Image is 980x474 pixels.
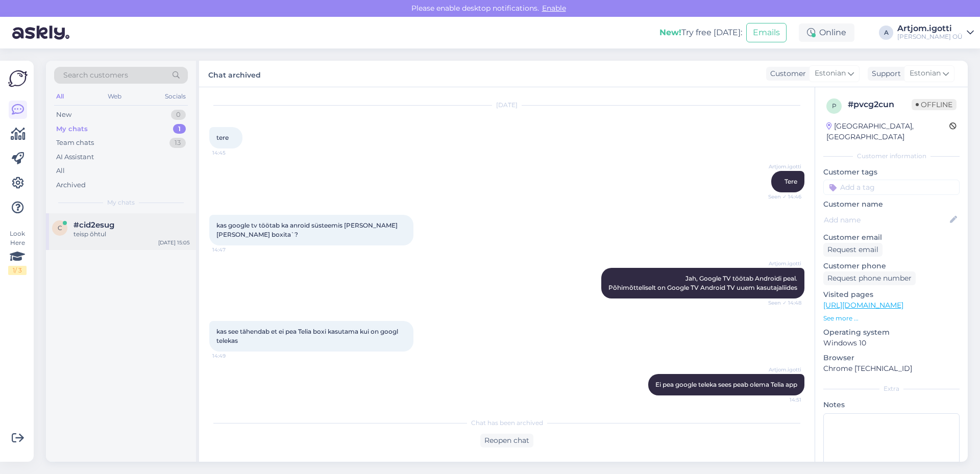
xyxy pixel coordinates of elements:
[659,28,681,37] b: New!
[823,363,960,374] p: Chrome [TECHNICAL_ID]
[56,138,94,148] div: Team chats
[815,68,846,79] span: Estonian
[910,68,941,79] span: Estonian
[216,221,399,238] span: kas google tv töötab ka anroid süsteemis [PERSON_NAME] [PERSON_NAME] boxita`?
[785,178,797,185] span: Tere
[212,149,251,157] span: 14:45
[173,124,186,134] div: 1
[823,314,960,323] p: See more ...
[659,27,742,39] div: Try free [DATE]:
[158,239,190,246] div: [DATE] 15:05
[823,353,960,363] p: Browser
[56,180,86,190] div: Archived
[823,243,883,257] div: Request email
[63,70,128,81] span: Search customers
[897,24,974,41] a: Artjom.igotti[PERSON_NAME] OÜ
[823,271,916,285] div: Request phone number
[746,23,787,42] button: Emails
[655,381,797,388] span: Ei pea google teleka sees peab olema Telia app
[56,124,88,134] div: My chats
[107,198,135,207] span: My chats
[208,67,261,81] label: Chat archived
[766,68,806,79] div: Customer
[608,275,797,291] span: Jah, Google TV töötab Androidi peal. Põhimõtteliselt on Google TV Android TV uuem kasutajaliides
[848,98,912,111] div: # pvcg2cun
[912,99,957,110] span: Offline
[823,199,960,210] p: Customer name
[8,69,28,88] img: Askly Logo
[823,338,960,348] p: Windows 10
[824,214,948,226] input: Add name
[171,110,186,120] div: 0
[763,163,801,170] span: Artjom.igotti
[169,138,186,148] div: 13
[823,289,960,300] p: Visited pages
[823,400,960,410] p: Notes
[799,23,854,42] div: Online
[106,90,124,103] div: Web
[216,328,400,344] span: kas see tähendab et ei pea Telia boxi kasutama kui on googl telekas
[832,102,837,110] span: p
[54,90,66,103] div: All
[56,152,94,162] div: AI Assistant
[480,434,533,447] div: Reopen chat
[823,261,960,271] p: Customer phone
[8,229,27,275] div: Look Here
[73,220,114,230] span: #cid2esug
[58,224,62,232] span: c
[73,230,190,239] div: teisp õhtul
[56,166,65,176] div: All
[823,180,960,195] input: Add a tag
[216,134,229,141] span: tere
[897,33,963,41] div: [PERSON_NAME] OÜ
[56,110,71,120] div: New
[823,232,960,243] p: Customer email
[826,121,949,142] div: [GEOGRAPHIC_DATA], [GEOGRAPHIC_DATA]
[823,327,960,338] p: Operating system
[763,193,801,201] span: Seen ✓ 14:46
[823,301,903,310] a: [URL][DOMAIN_NAME]
[8,266,27,275] div: 1 / 3
[212,246,251,254] span: 14:47
[879,26,893,40] div: A
[897,24,963,33] div: Artjom.igotti
[763,299,801,307] span: Seen ✓ 14:48
[763,260,801,267] span: Artjom.igotti
[823,167,960,178] p: Customer tags
[209,101,804,110] div: [DATE]
[471,418,543,428] span: Chat has been archived
[868,68,901,79] div: Support
[212,352,251,360] span: 14:49
[823,384,960,393] div: Extra
[763,396,801,404] span: 14:51
[823,152,960,161] div: Customer information
[163,90,188,103] div: Socials
[539,4,569,13] span: Enable
[763,366,801,373] span: Artjom.igotti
